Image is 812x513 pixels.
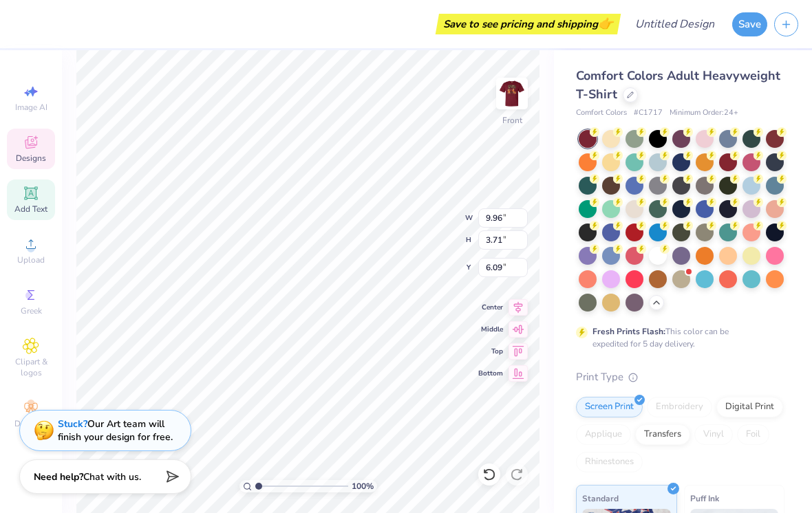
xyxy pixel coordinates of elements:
[690,491,719,505] span: Puff Ink
[352,480,374,492] span: 100 %
[647,397,712,417] div: Embroidery
[16,153,46,164] span: Designs
[439,14,617,34] div: Save to see pricing and shipping
[582,491,619,505] span: Standard
[7,356,55,378] span: Clipart & logos
[17,254,45,265] span: Upload
[478,325,503,334] span: Middle
[576,67,780,102] span: Comfort Colors Adult Heavyweight T-Shirt
[592,326,665,337] strong: Fresh Prints Flash:
[502,114,522,127] div: Front
[14,204,47,215] span: Add Text
[576,397,643,417] div: Screen Print
[732,12,767,36] button: Save
[34,470,83,483] strong: Need help?
[576,107,627,119] span: Comfort Colors
[15,102,47,113] span: Image AI
[598,15,613,32] span: 👉
[498,80,526,107] img: Front
[58,417,173,444] div: Our Art team will finish your design for free.
[83,470,141,483] span: Chat with us.
[737,424,769,445] div: Foil
[14,418,47,429] span: Decorate
[478,369,503,378] span: Bottom
[592,325,762,350] div: This color can be expedited for 5 day delivery.
[634,107,663,119] span: # C1717
[716,397,783,417] div: Digital Print
[478,347,503,356] span: Top
[624,10,725,38] input: Untitled Design
[576,452,643,472] div: Rhinestones
[21,305,42,316] span: Greek
[478,303,503,312] span: Center
[635,424,690,445] div: Transfers
[576,369,784,385] div: Print Type
[670,107,738,119] span: Minimum Order: 24 +
[58,417,87,430] strong: Stuck?
[694,424,733,445] div: Vinyl
[576,424,631,445] div: Applique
